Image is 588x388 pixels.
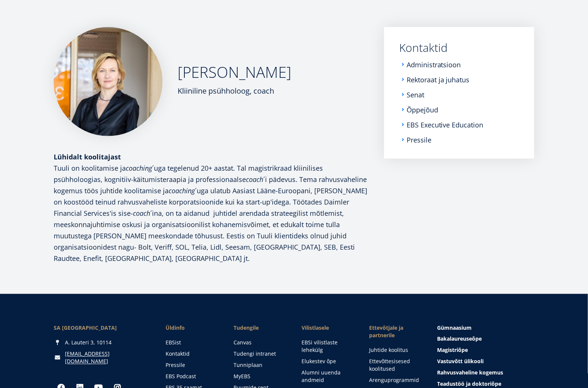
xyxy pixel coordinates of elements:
a: Tunniplaan [234,362,286,369]
em: coach [246,175,263,184]
a: EBS Podcast [166,373,219,380]
a: Senat [407,91,424,99]
a: Rahvusvaheline kogemus [437,369,534,377]
a: Ettevõttesisesed koolitused [369,358,422,373]
a: [EMAIL_ADDRESS][DOMAIN_NAME] [65,350,151,365]
span: Teadustöö ja doktoriõpe [437,380,502,388]
a: Alumni uuenda andmeid [302,369,354,384]
a: EBSist [166,339,219,347]
h2: [PERSON_NAME] [178,63,291,82]
em: coach [133,209,150,218]
img: Tuuli Junolainen [54,27,163,136]
a: Gümnaasium [437,324,534,332]
a: Rektoraat ja juhatus [407,76,470,83]
a: Vastuvõtt ülikooli [437,358,534,365]
span: Bakalaureuseõpe [437,335,482,343]
em: coaching [126,164,152,173]
div: Lühidalt koolitajast [54,151,369,162]
a: Pressile [407,136,431,144]
a: EBSi vilistlaste lehekülg [302,339,354,354]
a: Kontaktid [166,350,219,358]
a: Administratsioon [407,61,461,68]
a: Bakalaureuseõpe [437,335,534,343]
a: Õppejõud [407,106,438,114]
a: MyEBS [234,373,286,380]
a: EBS Executive Education [407,121,484,129]
a: Pressile [166,362,219,369]
span: Vilistlasele [302,324,354,332]
span: Ettevõtjale ja partnerile [369,324,422,339]
a: Canvas [234,339,286,347]
p: Tuuli on koolitamise ja ´uga tegelenud 20+ aastat. Tal magistrikraad kliinilises psühholoogias, k... [54,162,369,264]
a: Kontaktid [399,42,519,53]
span: Üldinfo [166,324,219,332]
a: Tudengile [234,324,286,332]
a: Elukestev õpe [302,358,354,365]
span: Vastuvõtt ülikooli [437,358,484,365]
em: coaching [169,186,195,195]
span: Magistriõpe [437,347,468,354]
span: Gümnaasium [437,324,472,331]
span: Rahvusvaheline kogemus [437,369,504,376]
a: Teadustöö ja doktoriõpe [437,380,534,388]
div: A. Lauteri 3, 10114 [54,339,151,347]
a: Arenguprogrammid [369,377,422,384]
a: Tudengi intranet [234,350,286,358]
div: SA [GEOGRAPHIC_DATA] [54,324,151,332]
a: Juhtide koolitus [369,347,422,354]
a: Magistriõpe [437,347,534,354]
div: Kliiniline psühholoog, coach [178,85,291,97]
